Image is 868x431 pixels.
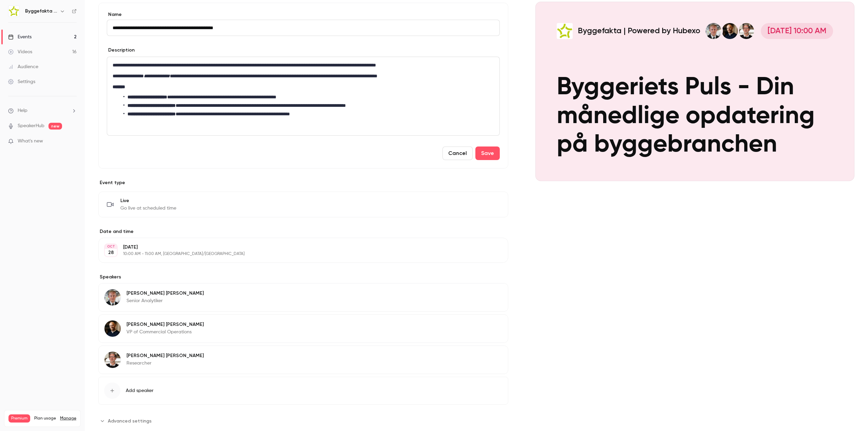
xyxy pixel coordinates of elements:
p: [DATE] [123,244,472,251]
p: Senior Analytiker [126,297,204,304]
div: editor [107,57,499,135]
span: Help [18,107,27,114]
a: Manage [60,416,76,421]
span: Plan usage [34,416,56,421]
label: Description [107,47,135,54]
span: Live [120,197,176,204]
button: Advanced settings [98,415,156,426]
label: Speakers [98,274,508,280]
p: 28 [108,249,114,256]
span: Advanced settings [108,417,152,425]
p: [PERSON_NAME] [PERSON_NAME] [126,352,204,359]
p: Researcher [126,360,204,367]
img: Lasse Lundqvist [104,289,121,306]
p: VP of Commercial Operations [126,329,204,335]
h6: Byggefakta | Powered by Hubexo [25,8,57,15]
img: Thomas Simonsen [104,320,121,337]
span: Go live at scheduled time [120,205,176,212]
p: 10:00 AM - 11:00 AM, [GEOGRAPHIC_DATA]/[GEOGRAPHIC_DATA] [123,251,472,257]
button: Add speaker [98,377,508,405]
span: new [48,123,62,130]
img: Byggefakta | Powered by Hubexo [8,6,19,17]
div: Videos [8,48,32,55]
section: description [107,57,500,136]
div: Lasse Lundqvist[PERSON_NAME] [PERSON_NAME]Senior Analytiker [98,283,508,312]
div: Events [8,34,32,40]
img: Rasmus Schulian [104,352,121,368]
span: Premium [8,414,30,423]
a: SpeakerHub [18,122,44,130]
p: Event type [98,179,508,186]
label: Name [107,11,500,18]
div: Settings [8,78,35,85]
p: [PERSON_NAME] [PERSON_NAME] [126,290,204,297]
span: Add speaker [126,387,154,394]
div: Thomas Simonsen[PERSON_NAME] [PERSON_NAME]VP of Commercial Operations [98,314,508,343]
div: Audience [8,63,38,70]
span: What's new [18,138,43,145]
section: Advanced settings [98,415,508,426]
button: Save [475,146,500,160]
p: [PERSON_NAME] [PERSON_NAME] [126,321,204,328]
li: help-dropdown-opener [8,107,77,114]
div: OCT [105,244,117,249]
label: Date and time [98,228,508,235]
div: Rasmus Schulian[PERSON_NAME] [PERSON_NAME]Researcher [98,346,508,374]
button: Cancel [442,146,473,160]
